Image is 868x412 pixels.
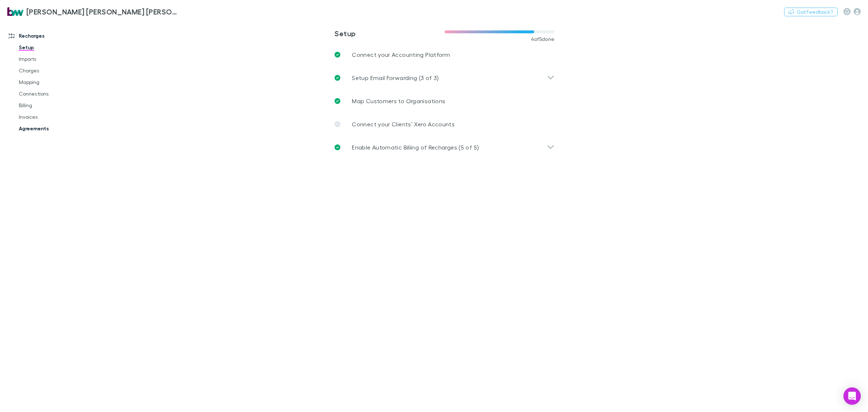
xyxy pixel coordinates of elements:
span: 4 of 5 done [531,36,555,42]
p: Connect your Clients’ Xero Accounts [352,120,455,129]
a: Agreements [12,123,102,134]
h3: [PERSON_NAME] [PERSON_NAME] [PERSON_NAME] Partners [26,7,179,16]
div: Enable Automatic Billing of Recharges (5 of 5) [329,136,560,159]
img: Brewster Walsh Waters Partners's Logo [7,7,24,16]
a: Setup [12,42,102,53]
button: Got Feedback? [784,8,838,16]
a: [PERSON_NAME] [PERSON_NAME] [PERSON_NAME] Partners [3,3,184,20]
a: Connect your Accounting Platform [329,43,560,66]
div: Setup Email Forwarding (3 of 3) [329,66,560,89]
a: Billing [12,100,102,111]
div: Open Intercom Messenger [843,387,861,405]
a: Mapping [12,76,102,88]
p: Connect your Accounting Platform [352,50,450,59]
p: Setup Email Forwarding (3 of 3) [352,73,439,82]
h3: Setup [335,29,444,38]
p: Enable Automatic Billing of Recharges (5 of 5) [352,143,479,152]
a: Imports [12,53,102,65]
p: Map Customers to Organisations [352,97,445,105]
a: Connections [12,88,102,100]
a: Invoices [12,111,102,123]
a: Connect your Clients’ Xero Accounts [329,113,560,136]
a: Map Customers to Organisations [329,89,560,113]
a: Charges [12,65,102,76]
a: Recharges [1,30,102,42]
